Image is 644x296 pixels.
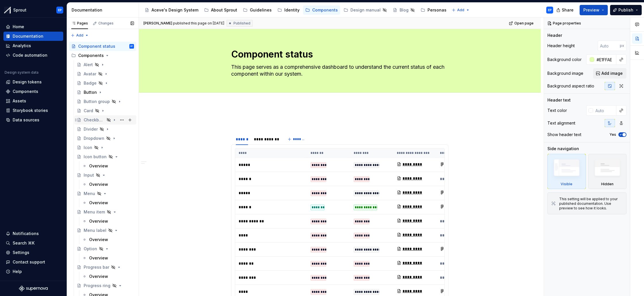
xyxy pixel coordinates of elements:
a: Progress ring [74,281,136,290]
a: Storybook stories [3,106,63,115]
a: Overview [80,161,136,171]
a: Settings [3,248,63,257]
label: Yes [609,132,616,137]
div: Design system data [5,70,39,75]
a: Overview [80,235,136,244]
a: Assets [3,96,63,106]
a: Input [74,171,136,180]
div: Button group [84,99,110,104]
div: Header height [547,43,575,49]
div: Design tokens [13,79,42,85]
div: Components [69,51,136,60]
a: Identity [275,5,302,15]
a: Guidelines [241,5,274,15]
div: EP [548,8,552,12]
div: Progress ring [84,283,110,289]
a: Code automation [3,51,63,60]
div: Dropdown [84,135,104,141]
button: Help [3,267,63,276]
a: Design manual [341,5,389,15]
a: Blog [390,5,417,15]
a: Option [74,244,136,253]
div: Menu item [84,209,105,215]
a: Divider [74,125,136,134]
div: Text alignment [547,120,575,126]
button: Contact support [3,257,63,267]
a: Icon button [74,152,136,161]
input: Auto [593,105,616,116]
div: Badge [84,80,97,86]
a: Analytics [3,41,63,50]
div: Page tree [142,4,449,16]
a: Design tokens [3,77,63,87]
p: px [620,43,624,48]
div: Assets [13,98,26,104]
div: Components [312,7,338,13]
div: Show header text [547,132,581,138]
a: Overview [80,180,136,189]
div: Overview [89,218,108,224]
div: EP [131,43,133,49]
a: Component statusEP [69,42,136,51]
span: Add [457,8,464,12]
button: Share [553,5,577,15]
span: Add image [601,70,623,76]
div: Visible [547,154,586,189]
div: Visible [561,182,572,186]
div: Analytics [13,43,31,49]
button: Publish [610,5,642,15]
a: Overview [80,217,136,226]
a: Button [74,88,136,97]
a: Card [74,106,136,115]
button: Add image [593,68,626,79]
span: Published [233,21,250,26]
a: Overview [80,253,136,263]
div: Component status [78,43,115,49]
input: Auto [598,41,620,51]
a: Menu [74,189,136,198]
div: Alert [84,62,93,68]
div: Changes [98,21,114,26]
div: Sprout [13,7,26,13]
a: Open page [507,19,536,27]
div: Help [13,269,22,274]
textarea: This page serves as a comprehensive dashboard to understand the current status of each component ... [230,62,447,79]
span: Open page [514,21,534,26]
a: Components [3,87,63,96]
div: Button [84,89,97,95]
div: Icon [84,145,92,150]
div: About Sprout [211,7,237,13]
div: Header text [547,97,571,103]
div: Background aspect ratio [547,83,594,89]
div: Pages [71,21,88,26]
div: Settings [13,250,29,255]
button: Notifications [3,229,63,238]
div: Notifications [13,231,39,236]
div: Hidden [601,182,614,186]
a: Supernova Logo [19,286,48,291]
a: Documentation [3,32,63,41]
img: b6c2a6ff-03c2-4811-897b-2ef07e5e0e51.png [4,7,11,14]
div: Option [84,246,97,252]
div: Card [84,108,93,114]
a: Aceve's Design System [142,5,201,15]
textarea: Component status [230,47,447,61]
div: Components [78,53,104,58]
div: EP [58,8,62,12]
div: Overview [89,237,108,242]
div: Code automation [13,52,47,58]
div: Background image [547,70,583,76]
div: Design manual [350,7,381,13]
a: Dropdown [74,134,136,143]
div: Checkboxes [84,117,105,123]
a: Icon [74,143,136,152]
a: Menu label [74,226,136,235]
a: Checkboxes [74,115,136,125]
a: Menu item [74,207,136,217]
div: published this page on [DATE] [173,21,224,26]
div: Aceve's Design System [152,7,198,13]
button: Add [69,31,91,39]
span: [PERSON_NAME] [143,21,172,26]
a: Home [3,22,63,31]
div: Overview [89,274,108,279]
